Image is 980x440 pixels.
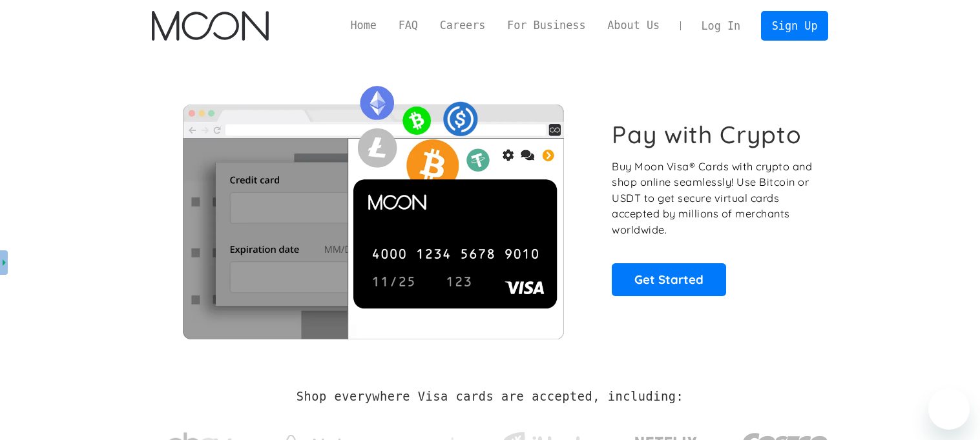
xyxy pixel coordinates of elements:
a: home [152,11,269,41]
a: About Us [596,17,671,34]
p: Buy Moon Visa® Cards with crypto and shop online seamlessly! Use Bitcoin or USDT to get secure vi... [612,159,814,238]
a: Sign Up [761,11,828,40]
a: For Business [496,17,596,34]
h2: Shop everywhere Visa cards are accepted, including: [297,390,683,404]
img: Moon Logo [152,11,269,41]
iframe: メッセージングウィンドウを開くボタン [928,388,970,430]
img: Moon Cards let you spend your crypto anywhere Visa is accepted. [152,77,594,339]
a: Home [340,17,388,34]
a: FAQ [388,17,429,34]
h1: Pay with Crypto [612,120,802,149]
a: Get Started [612,263,726,295]
a: Careers [429,17,496,34]
a: Log In [691,12,751,40]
